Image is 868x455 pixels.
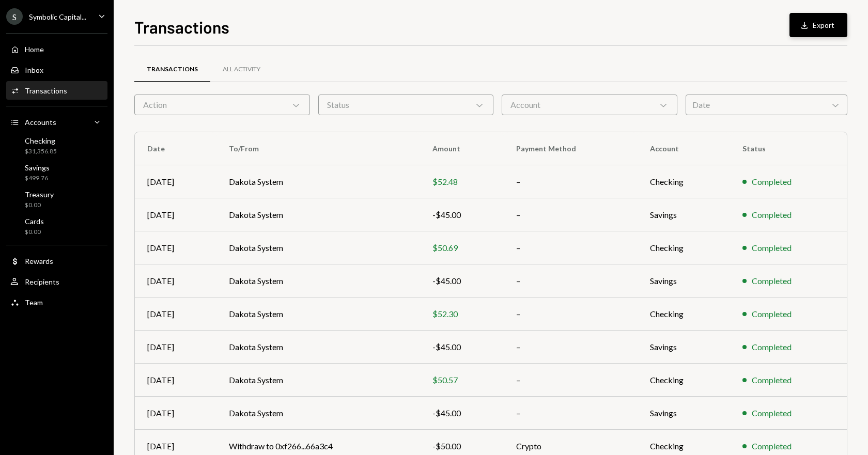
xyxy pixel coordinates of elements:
[6,272,107,291] a: Recipients
[216,264,420,297] td: Dakota System
[147,176,204,188] div: [DATE]
[318,95,494,115] div: Status
[752,242,792,254] div: Completed
[216,165,420,198] td: Dakota System
[504,165,638,198] td: –
[6,252,107,270] a: Rewards
[6,113,107,131] a: Accounts
[432,341,492,353] div: -$45.00
[638,264,730,297] td: Savings
[25,228,44,237] div: $0.00
[147,242,204,254] div: [DATE]
[752,374,792,386] div: Completed
[504,198,638,231] td: –
[432,407,492,419] div: -$45.00
[147,308,204,320] div: [DATE]
[638,397,730,430] td: Savings
[25,217,44,226] div: Cards
[638,231,730,264] td: Checking
[432,308,492,320] div: $52.30
[147,374,204,386] div: [DATE]
[789,13,847,37] button: Export
[216,297,420,331] td: Dakota System
[216,397,420,430] td: Dakota System
[147,65,198,74] div: Transactions
[432,440,492,452] div: -$50.00
[504,397,638,430] td: –
[6,81,107,100] a: Transactions
[432,242,492,254] div: $50.69
[752,341,792,353] div: Completed
[504,132,638,165] th: Payment Method
[686,95,847,115] div: Date
[420,132,504,165] th: Amount
[25,45,44,54] div: Home
[216,364,420,397] td: Dakota System
[638,132,730,165] th: Account
[432,176,492,188] div: $52.48
[752,308,792,320] div: Completed
[147,407,204,419] div: [DATE]
[216,331,420,364] td: Dakota System
[134,17,229,37] h1: Transactions
[25,136,57,145] div: Checking
[6,214,107,239] a: Cards$0.00
[216,231,420,264] td: Dakota System
[25,174,50,183] div: $499.76
[223,65,260,74] div: All Activity
[504,331,638,364] td: –
[147,275,204,287] div: [DATE]
[432,275,492,287] div: -$45.00
[6,60,107,79] a: Inbox
[25,257,53,265] div: Rewards
[638,364,730,397] td: Checking
[432,209,492,221] div: -$45.00
[25,201,54,210] div: $0.00
[752,176,792,188] div: Completed
[504,297,638,331] td: –
[134,95,310,115] div: Action
[134,56,210,83] a: Transactions
[210,56,273,83] a: All Activity
[25,277,59,286] div: Recipients
[638,198,730,231] td: Savings
[502,95,677,115] div: Account
[216,198,420,231] td: Dakota System
[6,133,107,158] a: Checking$31,356.85
[25,163,50,172] div: Savings
[638,297,730,331] td: Checking
[25,298,43,307] div: Team
[25,118,56,127] div: Accounts
[147,440,204,452] div: [DATE]
[752,440,792,452] div: Completed
[147,209,204,221] div: [DATE]
[504,231,638,264] td: –
[638,165,730,198] td: Checking
[504,264,638,297] td: –
[6,187,107,212] a: Treasury$0.00
[29,12,86,21] div: Symbolic Capital...
[25,147,57,156] div: $31,356.85
[25,66,43,74] div: Inbox
[25,86,67,95] div: Transactions
[730,132,847,165] th: Status
[6,293,107,311] a: Team
[147,341,204,353] div: [DATE]
[432,374,492,386] div: $50.57
[6,8,23,25] div: S
[216,132,420,165] th: To/From
[752,407,792,419] div: Completed
[504,364,638,397] td: –
[638,331,730,364] td: Savings
[752,209,792,221] div: Completed
[25,190,54,199] div: Treasury
[6,40,107,58] a: Home
[6,160,107,185] a: Savings$499.76
[752,275,792,287] div: Completed
[135,132,216,165] th: Date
